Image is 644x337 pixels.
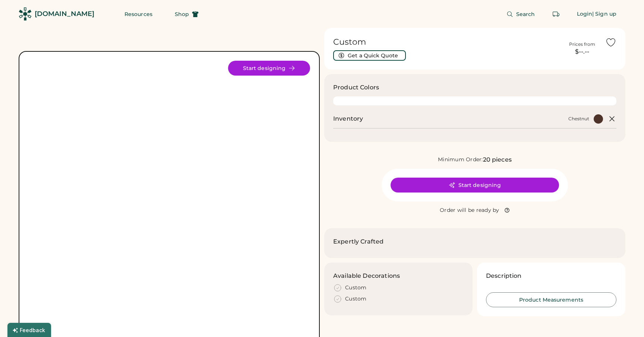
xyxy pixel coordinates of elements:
[483,155,512,164] div: 20 pieces
[345,295,367,303] div: Custom
[333,237,383,246] h2: Expertly Crafted
[577,10,593,18] div: Login
[568,116,589,122] div: Chestnut
[228,61,310,76] button: Start designing
[345,284,367,292] div: Custom
[592,10,616,18] div: | Sign up
[19,7,32,20] img: Rendered Logo - Screens
[486,271,522,280] h3: Description
[116,7,161,22] button: Resources
[175,12,189,17] span: Shop
[438,156,483,163] div: Minimum Order:
[549,7,563,22] button: Retrieve an order
[486,292,616,307] button: Product Measurements
[333,114,363,123] h2: Inventory
[333,83,379,92] h3: Product Colors
[391,178,559,193] button: Start designing
[563,47,601,56] div: $--.--
[498,7,544,22] button: Search
[333,37,559,47] h1: Custom
[333,50,406,61] button: Get a Quick Quote
[35,9,94,19] div: [DOMAIN_NAME]
[440,207,499,214] div: Order will be ready by
[516,12,535,17] span: Search
[333,271,400,280] h3: Available Decorations
[166,7,208,22] button: Shop
[569,41,595,47] div: Prices from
